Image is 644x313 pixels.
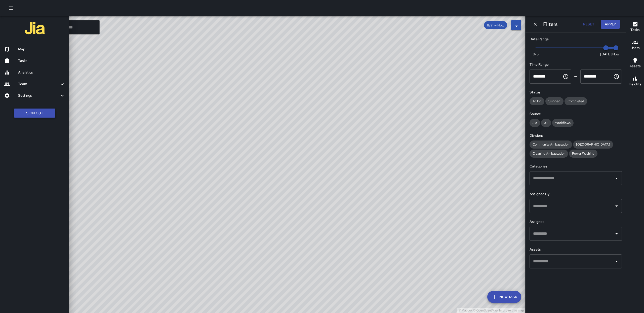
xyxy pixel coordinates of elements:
h6: Date Range [530,37,622,42]
h6: Time Range [530,62,622,67]
span: [DATE] [600,52,612,57]
button: Sign Out [14,109,55,118]
h6: Team [18,81,59,87]
button: Apply [601,20,620,29]
h6: Tasks [630,27,640,33]
h6: Assigned By [530,191,622,197]
h6: Users [630,45,640,51]
button: Choose time, selected time is 12:00 AM [561,72,571,82]
h6: Assets [530,247,622,252]
h6: Assets [629,63,641,69]
span: Power Washing [569,151,597,156]
h6: Filters [543,20,557,28]
button: Reset [581,20,597,29]
h6: Divisions [530,133,622,138]
button: Open [613,230,620,237]
span: Completed [565,99,587,103]
h6: Settings [18,93,59,98]
span: 8/5 [533,52,539,57]
span: Jia [530,121,540,125]
h6: Insights [629,82,641,87]
h6: Categories [530,164,622,169]
img: jia-logo [25,18,45,38]
h6: Status [530,90,622,95]
span: Now [612,52,619,57]
button: Dismiss [532,20,539,28]
span: Skipped [545,99,563,103]
button: Choose time, selected time is 11:59 PM [611,72,621,82]
span: [GEOGRAPHIC_DATA] [573,142,613,147]
span: To Do [530,99,544,103]
h6: Source [530,111,622,117]
h6: Assignee [530,219,622,225]
h6: Map [18,47,65,52]
button: Open [613,258,620,265]
button: New Task [487,291,521,303]
span: Workflows [552,121,574,125]
h6: Analytics [18,70,65,75]
span: 311 [541,121,551,125]
h6: Tasks [18,58,65,64]
span: Cleaning Ambassador [530,151,568,156]
span: Community Ambassador [530,142,572,147]
button: Open [613,175,620,182]
button: Open [613,202,620,210]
